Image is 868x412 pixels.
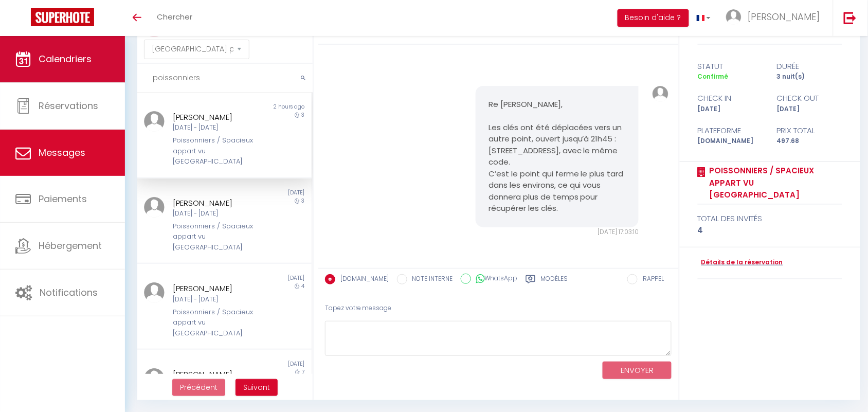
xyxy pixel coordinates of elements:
span: [PERSON_NAME] [748,10,820,23]
span: Réservations [39,99,98,112]
div: [DATE] [224,360,311,368]
span: Hébergement [39,239,102,252]
div: [PERSON_NAME] [173,282,261,295]
div: Prix total [770,124,849,137]
span: Paiements [39,192,87,205]
div: [DATE] [224,274,311,282]
label: NOTE INTERNE [407,274,453,285]
button: Next [236,379,278,397]
button: Besoin d'aide ? [618,9,689,27]
div: [PERSON_NAME] [173,197,261,209]
div: total des invités [698,212,842,225]
div: [DATE] - [DATE] [173,209,261,219]
img: ... [726,9,742,25]
span: Messages [39,146,85,159]
label: [DOMAIN_NAME] [335,274,389,285]
iframe: Chat [824,366,860,404]
div: 2 hours ago [224,103,311,111]
img: ... [653,86,668,102]
div: Poissonniers / Spacieux appart vu [GEOGRAPHIC_DATA] [173,307,261,338]
span: Suivant [243,382,270,392]
button: ENVOYER [603,362,672,380]
div: check in [691,92,770,104]
span: 7 [302,368,305,376]
img: ... [144,368,165,389]
div: Poissonniers / Spacieux appart vu [GEOGRAPHIC_DATA] [173,135,261,167]
div: check out [770,92,849,104]
img: Super Booking [31,8,94,26]
button: Previous [172,379,225,397]
div: [DATE] [770,104,849,114]
label: Modèles [541,274,568,287]
input: Rechercher un mot clé [137,64,313,93]
span: Chercher [157,11,192,22]
div: [DATE] - [DATE] [173,295,261,304]
img: ... [144,111,165,132]
div: Tapez votre message [325,296,672,321]
div: [DATE] 17:03:10 [476,227,639,237]
div: 497.68 [770,136,849,146]
span: Calendriers [39,52,92,65]
button: Ouvrir le widget de chat LiveChat [8,4,39,35]
div: [PERSON_NAME] [173,111,261,123]
div: 4 [698,224,842,237]
label: WhatsApp [471,274,518,285]
span: 3 [302,197,305,205]
span: 4 [302,282,305,290]
div: [PERSON_NAME] [173,368,261,381]
img: ... [144,197,165,218]
img: ... [144,282,165,303]
span: Précédent [180,382,218,392]
img: logout [844,11,857,24]
span: Notifications [40,286,98,299]
div: Plateforme [691,124,770,137]
span: Confirmé [698,72,729,81]
div: [DOMAIN_NAME] [691,136,770,146]
a: Poissonniers / Spacieux appart vu [GEOGRAPHIC_DATA] [706,165,842,201]
div: durée [770,60,849,73]
div: [DATE] [224,189,311,197]
div: [DATE] - [DATE] [173,123,261,133]
div: [DATE] [691,104,770,114]
div: statut [691,60,770,73]
div: Poissonniers / Spacieux appart vu [GEOGRAPHIC_DATA] [173,221,261,253]
div: 3 nuit(s) [770,72,849,82]
pre: Re [PERSON_NAME], Les clés ont été déplacées vers un autre point, ouvert jusqu’à 21h45 : [STREET_... [489,99,626,214]
a: Détails de la réservation [698,258,783,267]
label: RAPPEL [638,274,664,285]
span: 3 [302,111,305,119]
